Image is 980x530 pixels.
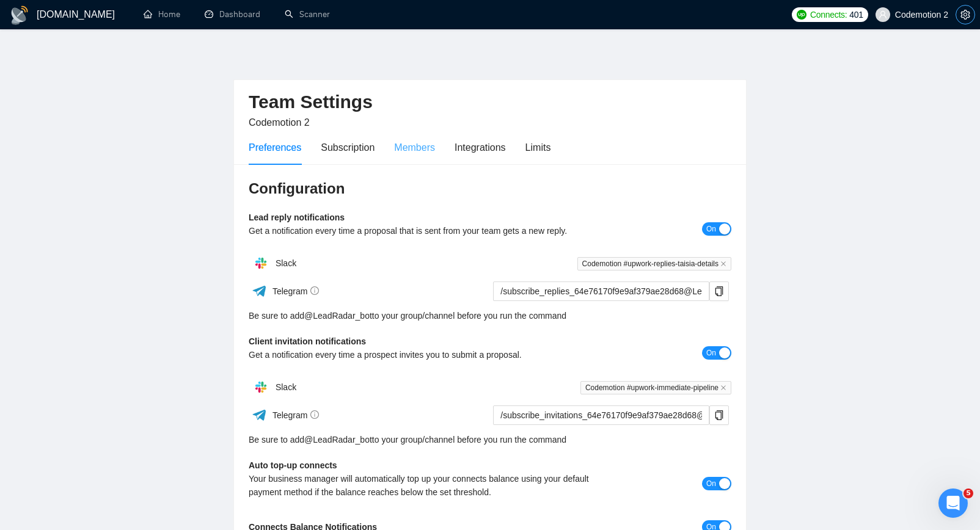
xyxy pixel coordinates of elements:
span: close [720,261,726,267]
span: copy [710,286,728,296]
span: Codemotion 2 [249,117,310,128]
span: Codemotion #upwork-immediate-pipeline [580,381,731,394]
span: Connects: [810,8,847,21]
b: Auto top-up connects [249,460,337,470]
div: Be sure to add to your group/channel before you run the command [249,433,731,446]
span: user [879,10,887,19]
span: close [720,385,726,391]
a: @LeadRadar_bot [304,309,372,322]
div: Get a notification every time a proposal that is sent from your team gets a new reply. [249,224,611,238]
img: ww3wtPAAAAAElFTkSuQmCC [252,407,267,423]
iframe: Intercom live chat [938,488,968,518]
div: Limits [525,140,551,155]
b: Lead reply notifications [249,212,345,222]
span: 401 [849,8,863,21]
span: On [706,346,716,360]
img: logo [10,5,29,25]
a: searchScanner [285,9,330,20]
h3: Configuration [249,179,731,198]
span: On [706,477,716,490]
div: Subscription [321,140,375,155]
a: setting [956,10,975,20]
span: Codemotion #upwork-replies-taisia-details [577,257,731,270]
div: Your business manager will automatically top up your connects balance using your default payment ... [249,472,611,499]
span: info-circle [310,410,319,419]
a: homeHome [144,9,180,20]
span: Telegram [272,286,320,296]
img: upwork-logo.png [797,10,806,20]
div: Get a notification every time a prospect invites you to submit a proposal. [249,348,611,361]
div: Members [394,140,435,155]
div: Integrations [455,140,506,155]
a: dashboardDashboard [205,9,260,20]
span: Slack [276,258,296,268]
img: ww3wtPAAAAAElFTkSuQmCC [252,283,267,299]
button: copy [709,405,729,425]
span: Telegram [272,410,320,420]
a: @LeadRadar_bot [304,433,372,446]
span: setting [956,10,975,20]
span: 5 [964,488,973,498]
img: hpQkSZIkSZIkSZIkSZIkSZIkSZIkSZIkSZIkSZIkSZIkSZIkSZIkSZIkSZIkSZIkSZIkSZIkSZIkSZIkSZIkSZIkSZIkSZIkS... [249,251,273,275]
div: Be sure to add to your group/channel before you run the command [249,309,731,322]
span: Slack [276,382,296,392]
h2: Team Settings [249,90,731,115]
img: hpQkSZIkSZIkSZIkSZIkSZIkSZIkSZIkSZIkSZIkSZIkSZIkSZIkSZIkSZIkSZIkSZIkSZIkSZIkSZIkSZIkSZIkSZIkSZIkS... [249,375,273,399]
span: On [706,222,716,236]
b: Client invitation notifications [249,336,366,346]
span: info-circle [310,286,319,295]
span: copy [710,410,728,420]
div: Preferences [249,140,301,155]
button: setting [956,5,975,24]
button: copy [709,281,729,301]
